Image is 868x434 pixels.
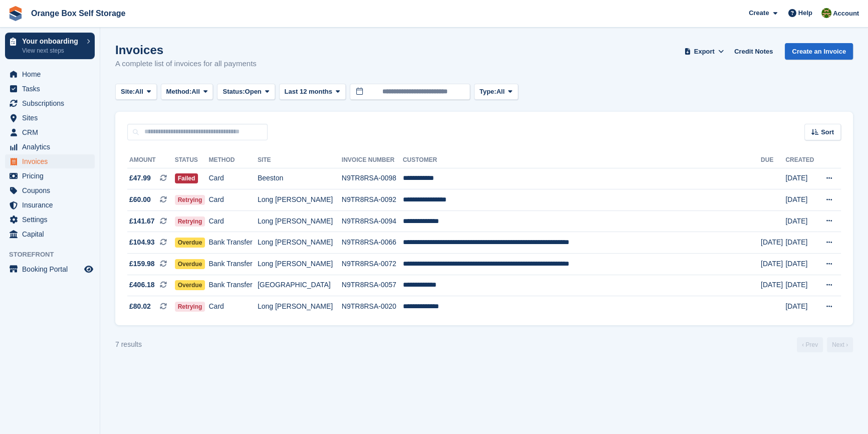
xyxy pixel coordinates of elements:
button: Status: Open [217,84,275,100]
h1: Invoices [115,43,257,57]
span: Retrying [175,302,205,312]
td: Card [208,168,257,189]
span: Export [694,47,715,57]
span: Tasks [22,82,82,96]
button: Site: All [115,84,157,100]
th: Site [258,152,342,168]
span: Home [22,67,82,81]
div: 7 results [115,339,142,350]
td: Long [PERSON_NAME] [258,296,342,317]
a: menu [5,262,95,276]
p: A complete list of invoices for all payments [115,58,257,70]
span: Insurance [22,198,82,212]
a: Preview store [83,263,95,275]
p: View next steps [22,46,82,55]
td: Long [PERSON_NAME] [258,189,342,211]
td: [DATE] [785,189,817,211]
td: Bank Transfer [208,254,257,275]
a: menu [5,96,95,110]
th: Due [761,152,785,168]
a: Previous [797,337,823,352]
td: [DATE] [785,210,817,232]
span: £47.99 [129,173,151,183]
span: Retrying [175,195,205,205]
td: N9TR8RSA-0098 [342,168,403,189]
span: All [496,87,505,97]
span: Type: [480,87,497,97]
span: Overdue [175,280,205,290]
span: Help [798,8,812,18]
button: Last 12 months [279,84,346,100]
button: Type: All [474,84,518,100]
th: Customer [403,152,761,168]
td: Long [PERSON_NAME] [258,210,342,232]
a: menu [5,82,95,96]
span: £159.98 [129,259,155,269]
td: [GEOGRAPHIC_DATA] [258,275,342,296]
td: [DATE] [785,275,817,296]
td: Card [208,210,257,232]
span: £104.93 [129,237,155,248]
td: Card [208,296,257,317]
span: Coupons [22,183,82,197]
span: Status: [223,87,245,97]
td: N9TR8RSA-0092 [342,189,403,211]
span: Pricing [22,169,82,183]
a: menu [5,227,95,241]
nav: Page [795,337,855,352]
button: Method: All [161,84,213,100]
td: [DATE] [785,254,817,275]
p: Your onboarding [22,38,82,45]
span: £60.00 [129,194,151,205]
td: Beeston [258,168,342,189]
td: Bank Transfer [208,275,257,296]
td: N9TR8RSA-0020 [342,296,403,317]
a: Create an Invoice [785,43,853,60]
a: menu [5,67,95,81]
span: Analytics [22,140,82,154]
span: Sort [821,127,834,137]
a: menu [5,183,95,197]
span: Site: [121,87,135,97]
span: £80.02 [129,301,151,312]
a: menu [5,154,95,168]
td: [DATE] [785,232,817,254]
span: Overdue [175,259,205,269]
a: Orange Box Self Storage [27,5,130,22]
td: Bank Transfer [208,232,257,254]
th: Amount [127,152,175,168]
a: menu [5,140,95,154]
span: Overdue [175,238,205,248]
img: stora-icon-8386f47178a22dfd0bd8f6a31ec36ba5ce8667c1dd55bd0f319d3a0aa187defe.svg [8,6,23,21]
a: Next [827,337,853,352]
a: menu [5,198,95,212]
td: [DATE] [761,232,785,254]
span: CRM [22,125,82,139]
span: Create [749,8,769,18]
a: Your onboarding View next steps [5,33,95,59]
td: [DATE] [785,168,817,189]
th: Invoice Number [342,152,403,168]
td: Card [208,189,257,211]
a: Credit Notes [730,43,777,60]
td: N9TR8RSA-0057 [342,275,403,296]
th: Created [785,152,817,168]
td: N9TR8RSA-0066 [342,232,403,254]
th: Method [208,152,257,168]
a: menu [5,169,95,183]
a: menu [5,125,95,139]
a: menu [5,212,95,227]
th: Status [175,152,209,168]
span: Storefront [9,250,100,260]
td: Long [PERSON_NAME] [258,254,342,275]
span: Last 12 months [285,87,332,97]
span: £141.67 [129,216,155,227]
td: N9TR8RSA-0072 [342,254,403,275]
span: Booking Portal [22,262,82,276]
span: Account [833,9,859,19]
span: Method: [166,87,192,97]
td: [DATE] [761,254,785,275]
td: N9TR8RSA-0094 [342,210,403,232]
span: Subscriptions [22,96,82,110]
span: Invoices [22,154,82,168]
